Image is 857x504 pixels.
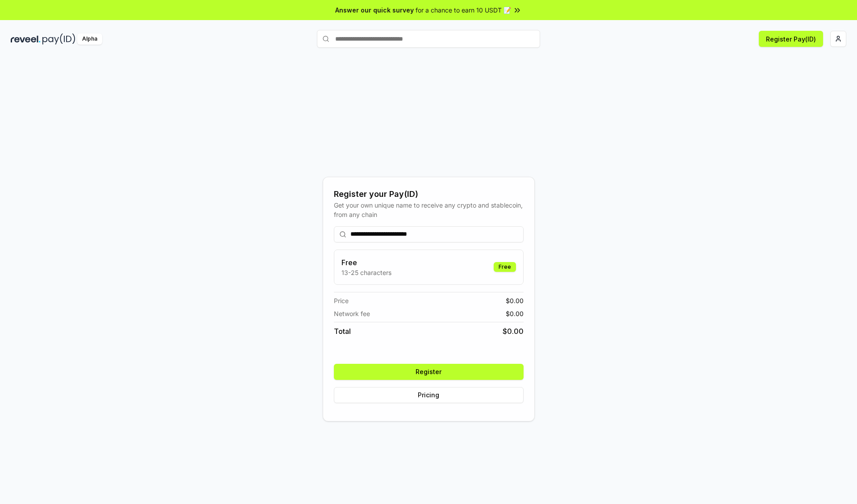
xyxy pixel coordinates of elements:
[334,188,524,200] div: Register your Pay(ID)
[759,31,823,47] button: Register Pay(ID)
[334,326,351,337] span: Total
[334,296,349,305] span: Price
[334,200,524,219] div: Get your own unique name to receive any crypto and stablecoin, from any chain
[494,262,516,272] div: Free
[77,33,102,45] div: Alpha
[341,268,391,277] p: 13-25 characters
[506,296,524,305] span: $ 0.00
[506,309,524,318] span: $ 0.00
[416,5,511,15] span: for a chance to earn 10 USDT 📝
[503,326,524,337] span: $ 0.00
[334,364,524,380] button: Register
[335,5,414,15] span: Answer our quick survey
[334,309,370,318] span: Network fee
[341,257,391,268] h3: Free
[334,387,524,403] button: Pricing
[11,33,41,45] img: reveel_dark
[42,33,75,45] img: pay_id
